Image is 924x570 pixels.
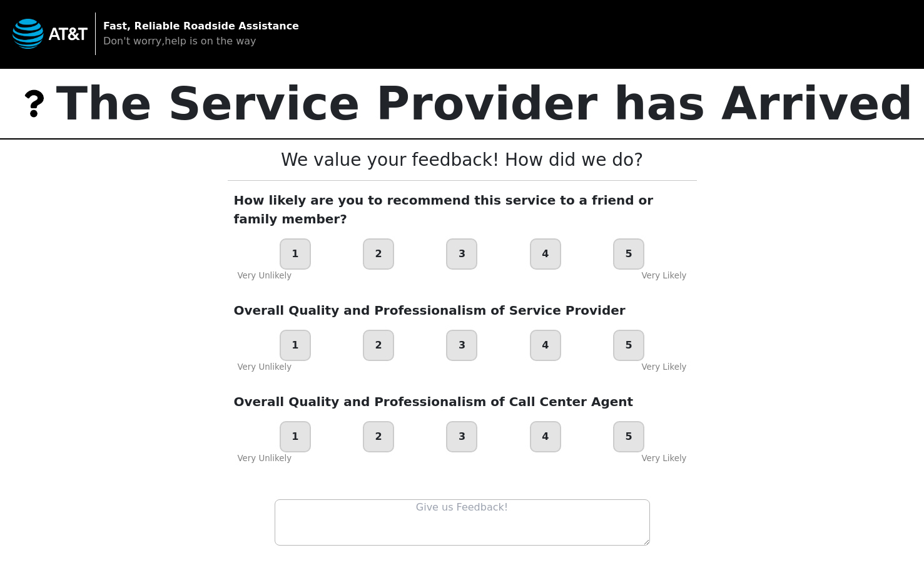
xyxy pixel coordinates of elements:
div: 5 [613,330,644,361]
div: 4 [530,330,561,361]
div: 1 [280,330,311,361]
div: 1 [280,421,311,452]
div: 5 [613,421,644,452]
span: Don't worry,help is on the way [103,35,256,47]
div: 4 [530,238,561,270]
div: 2 [363,238,394,270]
p: Overall Quality and Professionalism of Call Center Agent [234,392,691,411]
div: Very Unlikely [238,452,292,465]
div: Very Unlikely [238,270,292,282]
div: Very Likely [641,361,686,374]
p: How likely are you to recommend this service to a friend or family member? [234,191,691,228]
div: 4 [530,421,561,452]
p: The Service Provider has Arrived [56,69,913,138]
div: 3 [446,330,477,361]
img: trx now logo [11,81,56,126]
div: Very Unlikely [238,361,292,374]
div: 2 [363,421,394,452]
h3: We value your feedback! How did we do? [251,150,673,171]
div: Very Likely [641,452,686,465]
img: trx now logo [13,19,88,49]
strong: Fast, Reliable Roadside Assistance [103,20,299,32]
div: 3 [446,421,477,452]
div: 5 [613,238,644,270]
div: 1 [280,238,311,270]
p: Overall Quality and Professionalism of Service Provider [234,301,691,320]
div: Very Likely [641,270,686,282]
div: 3 [446,238,477,270]
div: 2 [363,330,394,361]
